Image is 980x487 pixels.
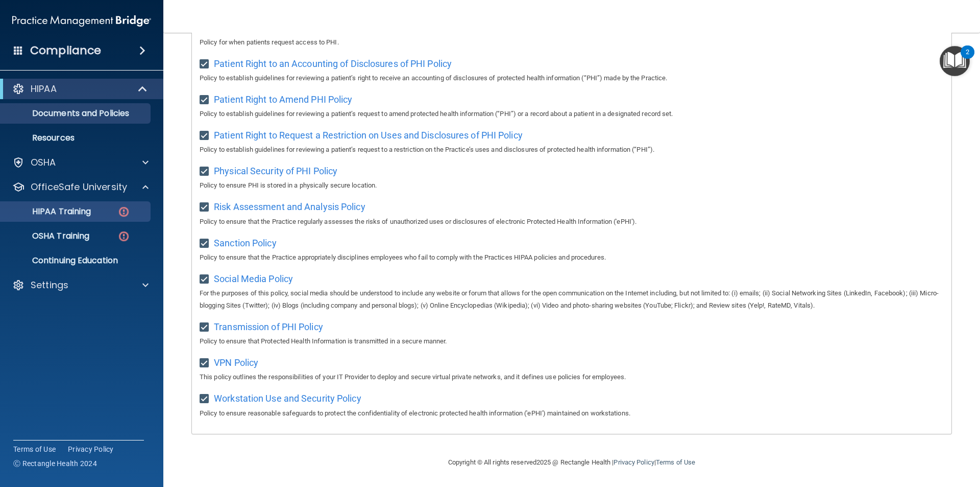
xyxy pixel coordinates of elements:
div: 2 [966,52,969,65]
p: Resources [7,133,146,143]
p: OSHA Training [7,231,89,241]
a: Privacy Policy [614,458,654,466]
span: Social Media Policy [214,273,293,284]
p: Documents and Policies [7,108,146,119]
p: HIPAA [31,83,57,95]
p: Policy to ensure reasonable safeguards to protect the confidentiality of electronic protected hea... [200,407,944,420]
img: PMB logo [12,11,151,31]
p: Policy to ensure that the Practice regularly assesses the risks of unauthorized uses or disclosur... [200,216,944,228]
a: Privacy Policy [68,444,114,454]
span: Workstation Use and Security Policy [214,393,361,404]
p: OSHA [31,156,56,169]
p: Policy for when patients request access to PHI. [200,36,944,49]
img: danger-circle.6113f641.png [117,205,130,218]
span: Risk Assessment and Analysis Policy [214,201,365,212]
span: Transmission of PHI Policy [214,321,323,332]
p: Continuing Education [7,256,146,266]
p: This policy outlines the responsibilities of your IT Provider to deploy and secure virtual privat... [200,371,944,383]
span: Sanction Policy [214,238,277,248]
a: OfficeSafe University [12,181,149,193]
button: Open Resource Center, 2 new notifications [940,46,970,76]
a: Settings [12,279,149,291]
a: Terms of Use [13,444,56,454]
p: Settings [31,279,68,291]
a: Terms of Use [656,458,695,466]
span: Patient Right to Amend PHI Policy [214,94,352,105]
iframe: Drift Widget Chat Controller [803,414,968,455]
span: Patient Right to Request a Restriction on Uses and Disclosures of PHI Policy [214,130,523,141]
p: OfficeSafe University [31,181,127,193]
a: HIPAA [12,83,148,95]
p: Policy to ensure that Protected Health Information is transmitted in a secure manner. [200,335,944,347]
div: Copyright © All rights reserved 2025 @ Rectangle Health | | [385,446,758,479]
p: Policy to ensure that the Practice appropriately disciplines employees who fail to comply with th... [200,251,944,264]
img: danger-circle.6113f641.png [117,230,130,243]
span: Patient Right to an Accounting of Disclosures of PHI Policy [214,58,452,69]
p: For the purposes of this policy, social media should be understood to include any website or foru... [200,287,944,312]
span: Ⓒ Rectangle Health 2024 [13,458,97,469]
p: HIPAA Training [7,206,91,217]
p: Policy to ensure PHI is stored in a physically secure location. [200,179,944,192]
p: Policy to establish guidelines for reviewing a patient’s right to receive an accounting of disclo... [200,72,944,84]
a: OSHA [12,156,149,169]
span: Physical Security of PHI Policy [214,166,337,176]
h4: Compliance [30,43,101,58]
p: Policy to establish guidelines for reviewing a patient’s request to amend protected health inform... [200,108,944,120]
p: Policy to establish guidelines for reviewing a patient’s request to a restriction on the Practice... [200,144,944,156]
span: VPN Policy [214,357,258,368]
